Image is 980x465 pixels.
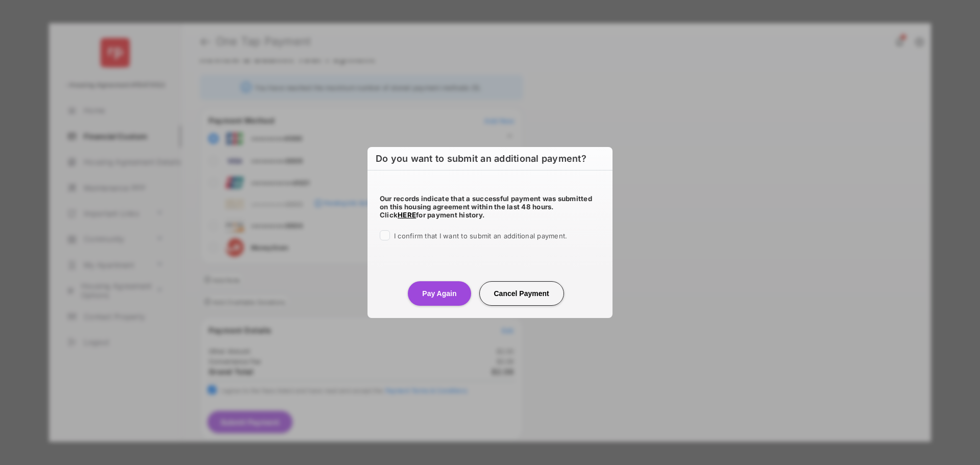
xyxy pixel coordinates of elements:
h5: Our records indicate that a successful payment was submitted on this housing agreement within the... [380,194,600,219]
button: Pay Again [408,281,471,306]
h6: Do you want to submit an additional payment? [367,147,612,170]
a: HERE [398,211,416,219]
span: I confirm that I want to submit an additional payment. [394,232,567,240]
button: Cancel Payment [479,281,564,306]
